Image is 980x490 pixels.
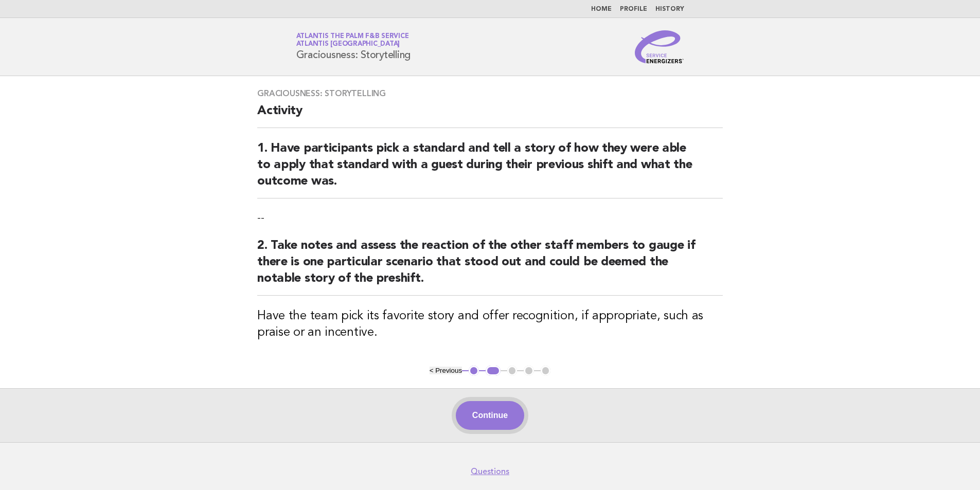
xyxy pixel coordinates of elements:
button: 1 [469,366,479,376]
h2: 1. Have participants pick a standard and tell a story of how they were able to apply that standar... [257,140,723,198]
a: Questions [471,466,509,477]
a: History [655,6,684,12]
p: -- [257,211,723,225]
button: 2 [486,366,501,376]
a: Atlantis the Palm F&B ServiceAtlantis [GEOGRAPHIC_DATA] [296,33,409,47]
a: Home [591,6,612,12]
a: Profile [620,6,647,12]
span: Atlantis [GEOGRAPHIC_DATA] [296,41,400,48]
img: Service Energizers [635,30,684,63]
h3: Graciousness: Storytelling [257,88,723,99]
h2: Activity [257,103,723,128]
h3: Have the team pick its favorite story and offer recognition, if appropriate, such as praise or an... [257,308,723,341]
h2: 2. Take notes and assess the reaction of the other staff members to gauge if there is one particu... [257,238,723,296]
button: < Previous [430,367,462,374]
button: Continue [456,401,524,430]
h1: Graciousness: Storytelling [296,33,411,60]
